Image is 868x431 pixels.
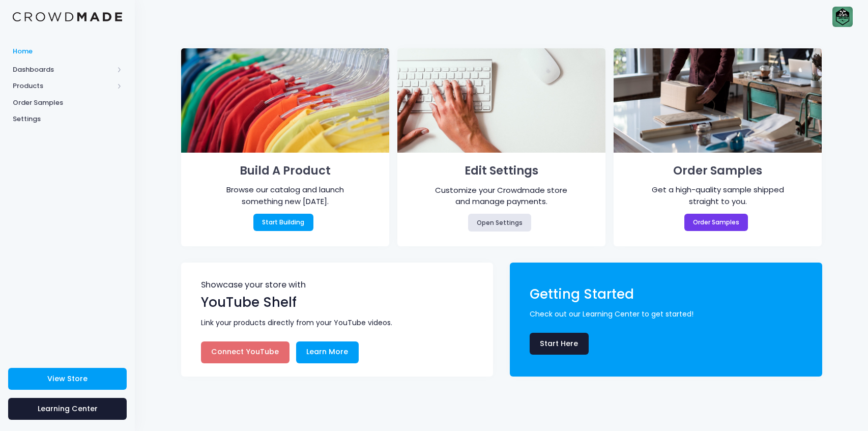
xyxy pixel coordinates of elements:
a: Start Here [530,333,589,355]
h1: Build A Product [196,161,374,181]
span: Getting Started [530,285,634,303]
img: Logo [13,12,122,22]
span: Learning Center [38,404,98,414]
span: Order Samples [13,98,122,108]
a: Start Building [253,214,313,231]
span: Home [13,46,122,56]
span: Showcase your store with [201,281,475,293]
span: Dashboards [13,65,113,75]
span: YouTube Shelf [201,293,297,311]
div: Browse our catalog and launch something new [DATE]. [212,184,358,207]
span: Products [13,81,113,91]
h1: Order Samples [629,161,807,181]
div: Get a high-quality sample shipped straight to you. [645,184,791,207]
div: Customize your Crowdmade store and manage payments. [429,185,574,208]
h1: Edit Settings [412,161,591,181]
a: Connect YouTube [201,341,290,363]
a: Open Settings [468,214,532,231]
img: User [832,7,853,27]
span: View Store [47,373,88,384]
a: Learn More [296,341,359,363]
span: Check out our Learning Center to get started! [530,309,807,320]
a: Order Samples [684,214,748,231]
a: View Store [8,368,127,390]
span: Settings [13,114,122,124]
a: Learning Center [8,398,127,420]
span: Link your products directly from your YouTube videos. [201,318,479,328]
